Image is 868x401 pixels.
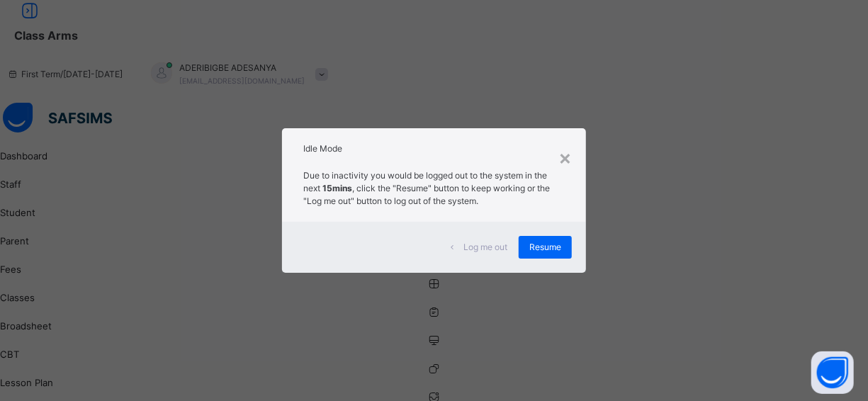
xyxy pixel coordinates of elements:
[322,183,352,193] strong: 15mins
[529,241,561,254] span: Resume
[463,241,507,254] span: Log me out
[811,351,854,394] button: Open asap
[558,142,572,172] div: ×
[303,169,565,208] p: Due to inactivity you would be logged out to the system in the next , click the "Resume" button t...
[303,142,565,155] h2: Idle Mode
